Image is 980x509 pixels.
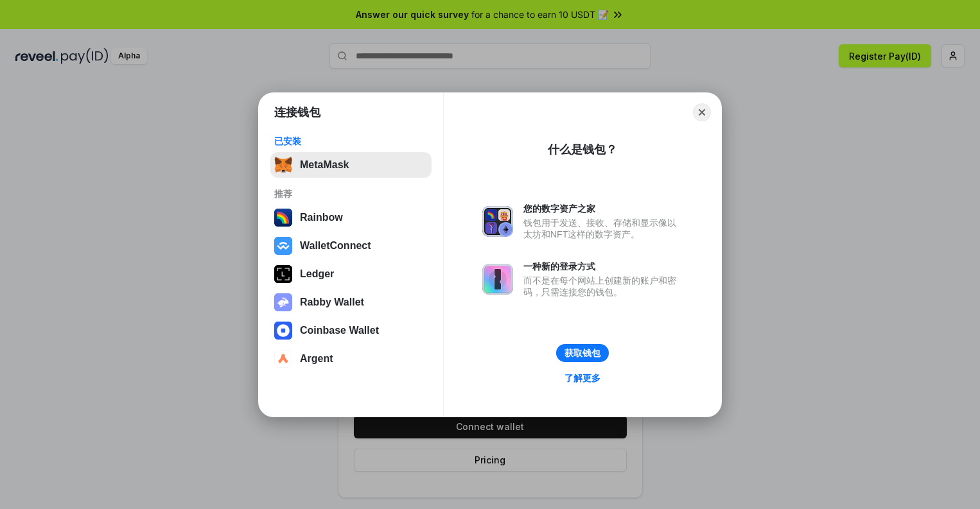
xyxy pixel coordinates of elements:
div: 已安装 [274,135,428,147]
img: svg+xml,%3Csvg%20fill%3D%22none%22%20height%3D%2233%22%20viewBox%3D%220%200%2035%2033%22%20width%... [274,156,292,174]
button: Coinbase Wallet [270,318,432,343]
div: 什么是钱包？ [548,142,617,157]
img: svg+xml,%3Csvg%20xmlns%3D%22http%3A%2F%2Fwww.w3.org%2F2000%2Fsvg%22%20width%3D%2228%22%20height%3... [274,265,292,283]
button: Ledger [270,261,432,287]
button: MetaMask [270,152,432,178]
img: svg+xml,%3Csvg%20width%3D%2228%22%20height%3D%2228%22%20viewBox%3D%220%200%2028%2028%22%20fill%3D... [274,350,292,368]
button: Close [693,103,711,121]
div: Argent [300,353,333,365]
img: svg+xml,%3Csvg%20width%3D%2228%22%20height%3D%2228%22%20viewBox%3D%220%200%2028%2028%22%20fill%3D... [274,322,292,340]
div: 而不是在每个网站上创建新的账户和密码，只需连接您的钱包。 [523,275,683,298]
img: svg+xml,%3Csvg%20width%3D%22120%22%20height%3D%22120%22%20viewBox%3D%220%200%20120%20120%22%20fil... [274,209,292,227]
div: 推荐 [274,188,428,200]
button: Rainbow [270,205,432,230]
div: WalletConnect [300,240,371,252]
div: 钱包用于发送、接收、存储和显示像以太坊和NFT这样的数字资产。 [523,217,683,240]
div: MetaMask [300,159,349,171]
button: WalletConnect [270,233,432,259]
div: Coinbase Wallet [300,325,379,336]
div: 您的数字资产之家 [523,203,683,214]
img: svg+xml,%3Csvg%20xmlns%3D%22http%3A%2F%2Fwww.w3.org%2F2000%2Fsvg%22%20fill%3D%22none%22%20viewBox... [482,264,513,295]
img: svg+xml,%3Csvg%20width%3D%2228%22%20height%3D%2228%22%20viewBox%3D%220%200%2028%2028%22%20fill%3D... [274,237,292,255]
h1: 连接钱包 [274,105,320,120]
img: svg+xml,%3Csvg%20xmlns%3D%22http%3A%2F%2Fwww.w3.org%2F2000%2Fsvg%22%20fill%3D%22none%22%20viewBox... [482,206,513,237]
button: Argent [270,346,432,372]
button: Rabby Wallet [270,289,432,315]
div: Ledger [300,268,334,280]
div: Rabby Wallet [300,297,364,308]
div: 一种新的登录方式 [523,261,683,272]
div: 获取钱包 [564,347,600,359]
button: 获取钱包 [556,344,609,362]
img: svg+xml,%3Csvg%20xmlns%3D%22http%3A%2F%2Fwww.w3.org%2F2000%2Fsvg%22%20fill%3D%22none%22%20viewBox... [274,293,292,311]
a: 了解更多 [557,370,608,386]
div: Rainbow [300,212,343,223]
div: 了解更多 [564,372,600,384]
